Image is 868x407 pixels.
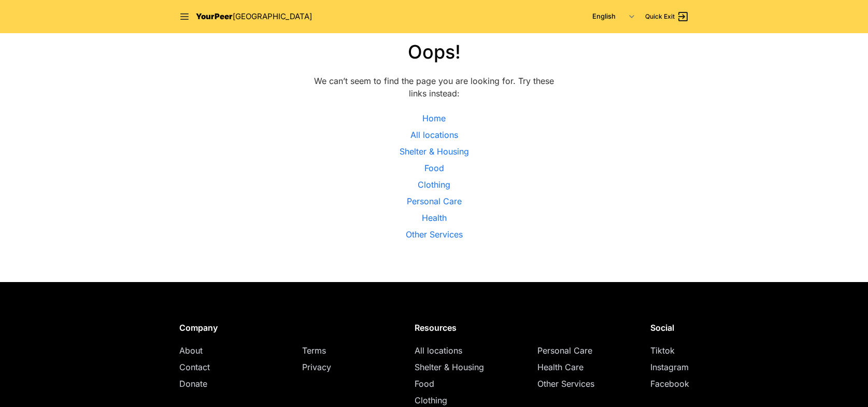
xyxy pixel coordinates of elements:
[537,378,594,389] a: Other Services
[537,362,584,372] a: Health Care
[233,11,312,21] span: [GEOGRAPHIC_DATA]
[537,345,592,356] a: Personal Care
[415,378,434,389] a: Food
[422,212,447,224] a: Health
[415,395,447,405] a: Clothing
[312,75,557,100] p: We can’t seem to find the page you are looking for. Try these links instead:
[302,345,326,356] a: Terms
[196,11,312,23] a: YourPeer[GEOGRAPHIC_DATA]
[650,345,675,356] a: Tiktok
[179,345,203,356] a: About
[415,362,484,372] a: Shelter & Housing
[179,362,210,372] a: Contact
[645,10,689,23] a: Quick Exit
[196,11,233,21] span: YourPeer
[424,162,444,174] a: Food
[645,12,675,21] span: Quick Exit
[410,129,458,141] a: All locations
[415,345,462,356] a: All locations
[302,362,331,372] a: Privacy
[406,228,463,241] a: Other Services
[422,112,446,124] a: Home
[650,322,674,333] span: Social
[407,195,462,207] a: Personal Care
[650,378,689,389] a: Facebook
[415,322,457,333] span: Resources
[650,362,689,372] a: Instagram
[408,41,461,62] h1: Oops!
[179,378,207,389] a: Donate
[418,178,450,191] a: Clothing
[179,322,218,333] span: Company
[400,145,469,158] a: Shelter & Housing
